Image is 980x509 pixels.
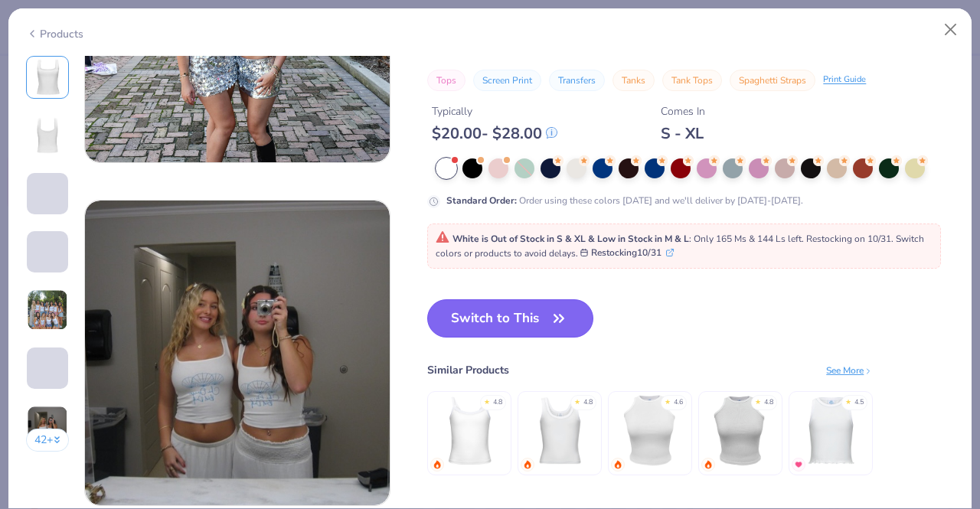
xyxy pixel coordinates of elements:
img: User generated content [27,406,68,447]
div: S - XL [661,123,705,142]
span: : Only 165 Ms & 144 Ls left. Restocking on 10/31. Switch colors or products to avoid delays. [436,232,924,259]
div: ★ [484,397,490,403]
img: 4e9c0dda-9190-407c-bc63-2651028393e3 [85,201,390,505]
img: Front [29,59,66,96]
button: Restocking10/31 [580,245,674,259]
img: Fresh Prints Sunset Blvd Ribbed Scoop Tank Top [524,393,596,466]
button: Tank Tops [662,69,722,90]
img: User generated content [27,214,29,256]
div: 4.6 [674,397,683,408]
button: Switch to This [427,299,593,338]
img: MostFav.gif [794,460,803,469]
div: 4.8 [764,397,773,408]
div: $ 20.00 - $ 28.00 [432,123,557,142]
div: ★ [574,397,580,403]
img: trending.gif [704,460,713,469]
div: Comes In [661,103,705,119]
div: Order using these colors [DATE] and we'll deliver by [DATE]-[DATE]. [446,194,803,207]
button: Close [936,15,965,44]
img: Fresh Prints Marilyn Tank Top [614,393,687,466]
img: trending.gif [523,460,532,469]
div: Products [26,26,83,42]
div: 4.5 [854,397,864,408]
strong: Standard Order : [446,194,517,207]
div: Typically [432,103,557,119]
img: trending.gif [433,460,442,469]
div: Similar Products [427,362,509,378]
div: See More [826,363,873,377]
img: trending.gif [613,460,622,469]
button: Tanks [612,69,655,90]
strong: White is Out of Stock in S & XL & Low in Stock in M & L [452,232,689,244]
div: ★ [755,397,761,403]
div: ★ [845,397,851,403]
button: Spaghetti Straps [730,69,815,90]
img: Fresh Prints Sasha Crop Top [795,393,867,466]
img: User generated content [27,272,29,314]
img: Back [29,117,66,154]
div: 4.8 [583,397,593,408]
div: ★ [665,397,671,403]
img: User generated content [27,289,68,331]
img: Fresh Prints Cali Camisole Top [433,393,506,466]
button: Screen Print [473,69,541,90]
button: 42+ [26,429,70,452]
img: Fresh Prints Melrose Ribbed Tank Top [704,393,777,466]
div: Print Guide [823,73,866,86]
button: Tops [427,69,465,90]
div: 4.8 [493,397,502,408]
img: User generated content [27,389,29,430]
button: Transfers [549,69,605,90]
